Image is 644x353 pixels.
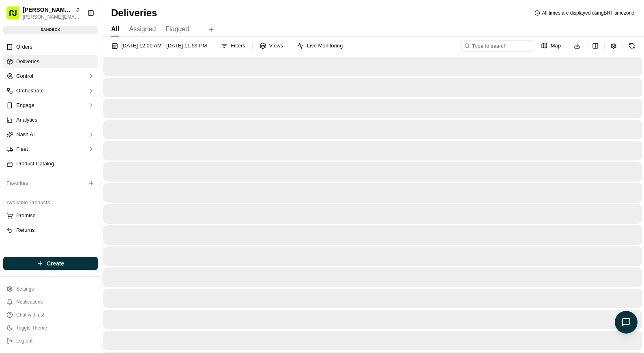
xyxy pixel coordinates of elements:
button: Notifications [3,296,98,308]
a: Promise [6,212,94,219]
button: Open chat [615,311,638,334]
button: Map [537,40,565,51]
button: Promise [3,209,98,222]
span: All [111,24,119,34]
span: Settings [16,286,34,292]
span: All times are displayed using BRT timezone [542,10,634,16]
button: Engage [3,99,98,112]
a: Analytics [3,113,98,126]
span: Promise [16,212,36,219]
span: Deliveries [16,58,39,65]
h1: Deliveries [111,6,157,19]
button: Fleet [3,143,98,156]
button: Returns [3,224,98,237]
input: Type to search [461,40,534,51]
div: sandbox [3,26,98,34]
span: [DATE] 12:00 AM - [DATE] 11:59 PM [121,42,207,49]
span: Nash AI [16,131,35,138]
button: Create [3,257,98,270]
span: Toggle Theme [16,325,47,331]
button: Views [256,40,287,51]
button: Orchestrate [3,84,98,97]
button: Refresh [626,40,638,51]
span: Create [47,259,64,267]
span: Notifications [16,299,43,305]
button: Chat with us! [3,309,98,321]
a: Product Catalog [3,157,98,170]
span: Engage [16,102,34,109]
span: Live Monitoring [307,42,343,49]
button: Filters [217,40,249,51]
span: Orders [16,43,32,51]
span: Flagged [165,24,189,34]
span: Returns [16,227,35,234]
span: Map [551,42,561,49]
button: Settings [3,283,98,295]
button: [PERSON_NAME][EMAIL_ADDRESS][DOMAIN_NAME] [23,14,81,20]
span: Views [269,42,283,49]
span: Orchestrate [16,87,44,94]
span: Fleet [16,145,28,153]
span: Analytics [16,116,37,124]
button: [PERSON_NAME] Org[PERSON_NAME][EMAIL_ADDRESS][DOMAIN_NAME] [3,3,84,23]
a: Returns [6,227,94,234]
button: Log out [3,335,98,347]
button: [PERSON_NAME] Org [23,6,72,14]
div: Favorites [3,177,98,190]
span: Product Catalog [16,160,54,167]
a: Orders [3,41,98,53]
button: [DATE] 12:00 AM - [DATE] 11:59 PM [108,40,210,51]
span: Control [16,73,33,80]
div: Available Products [3,196,98,209]
button: Control [3,70,98,83]
span: Log out [16,338,32,344]
span: Assigned [129,24,156,34]
span: Filters [231,42,245,49]
span: Chat with us! [16,312,44,318]
button: Nash AI [3,128,98,141]
a: Deliveries [3,55,98,68]
button: Live Monitoring [294,40,346,51]
button: Toggle Theme [3,322,98,334]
